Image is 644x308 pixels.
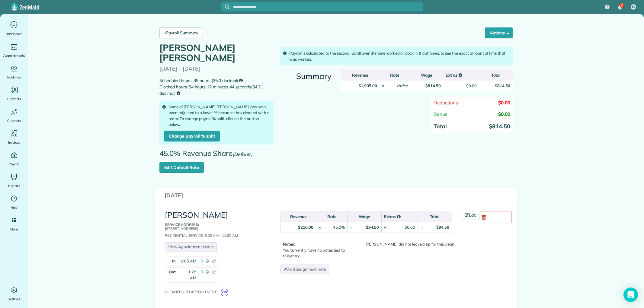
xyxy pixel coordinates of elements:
[350,224,352,230] div: =
[181,258,196,264] span: 8:05 AM
[443,70,479,81] th: Extras
[3,52,25,59] span: Appointments
[8,296,21,302] span: Settings
[384,224,386,230] div: +
[410,70,443,81] th: Wage
[425,83,441,88] strong: $814.50
[165,223,267,230] p: [STREET_ADDRESS]
[2,63,26,80] a: Bookings
[485,27,513,38] button: Actions
[159,66,274,72] p: [DATE] - [DATE]
[5,31,23,37] span: Dashboard
[7,118,21,124] span: Cleaners
[2,150,26,167] a: Payroll
[498,100,510,106] span: $0.00
[498,111,510,117] span: $0.00
[382,83,384,89] div: x
[420,224,423,230] div: =
[479,70,513,81] th: Total
[405,224,415,230] div: $0.00
[623,287,638,302] div: Open Intercom Messenger
[221,5,229,9] button: Focus search
[347,211,381,222] th: Wage
[366,225,379,230] strong: $94.50
[165,192,508,198] h3: [DATE]
[159,101,274,144] div: Some of [PERSON_NAME] [PERSON_NAME] jobs have been adjusted to a lower % because they cleaned wit...
[165,257,177,266] strong: In
[614,1,626,14] div: 7 unread notifications
[159,27,203,38] a: Payroll Summary
[418,211,451,222] th: Total
[434,111,447,117] span: Bonus
[165,222,199,227] b: Service Address:
[7,96,21,102] span: Contacts
[2,172,26,189] a: Reports
[316,211,347,222] th: Rate
[159,78,274,97] small: Scheduled hours: 35 hours (35.0 decimal) Clocked hours: 34 hours 12 minutes 44 seconds(34.21 deci...
[159,162,204,173] a: Edit Default Rate
[396,83,407,88] em: Varies
[9,161,20,167] span: Payroll
[165,290,220,294] span: Cleaners on appointment:
[232,151,252,157] em: (Default)
[2,129,26,145] a: Invoices
[495,83,510,88] strong: $814.50
[165,223,267,238] div: Residential Service, 8:00 AM - 11:30 AM
[2,285,26,302] a: Settings
[179,269,196,281] span: 11:28 AM
[434,100,458,106] span: Deductions
[380,70,409,81] th: Rate
[280,265,329,274] a: Add assignment note
[11,205,18,211] span: Help
[280,211,316,222] th: Revenue
[283,241,351,259] p: You currently have no notes tied to this entry
[436,225,449,230] strong: $94.50
[165,268,177,282] strong: Out
[7,74,21,80] span: Bookings
[621,3,623,8] span: 7
[2,107,26,124] a: Cleaners
[319,224,321,230] div: x
[341,70,380,81] th: Revenue
[283,242,295,246] b: Notes:
[8,183,20,189] span: Reports
[2,20,26,37] a: Dashboard
[280,47,513,65] div: Payroll is calculated to the second. Scroll over the time worked or clock in & out times. to see ...
[2,194,26,211] a: Help
[159,149,255,162] span: 45.0% Revenue Share
[434,123,447,130] strong: Total
[489,123,510,130] strong: $814.50
[159,43,274,63] h1: [PERSON_NAME] [PERSON_NAME]
[352,241,455,247] div: [PERSON_NAME] did not leave a tip for this clean.
[2,42,26,59] a: Appointments
[225,5,229,9] svg: Focus search
[381,211,418,222] th: Extras
[461,211,480,220] a: Edit
[221,289,228,296] span: KR2
[8,139,20,145] span: Invoices
[466,83,477,89] div: $0.00
[333,224,345,230] div: 45.0%
[10,226,18,232] span: More
[2,85,26,102] a: Contacts
[298,225,313,230] strong: $210.00
[165,242,217,252] a: View Appointment Notes
[632,5,635,9] span: IA
[359,83,377,88] strong: $1,905.00
[280,72,332,81] h3: Summary
[164,131,220,141] a: Change payroll % split
[165,210,228,220] a: [PERSON_NAME]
